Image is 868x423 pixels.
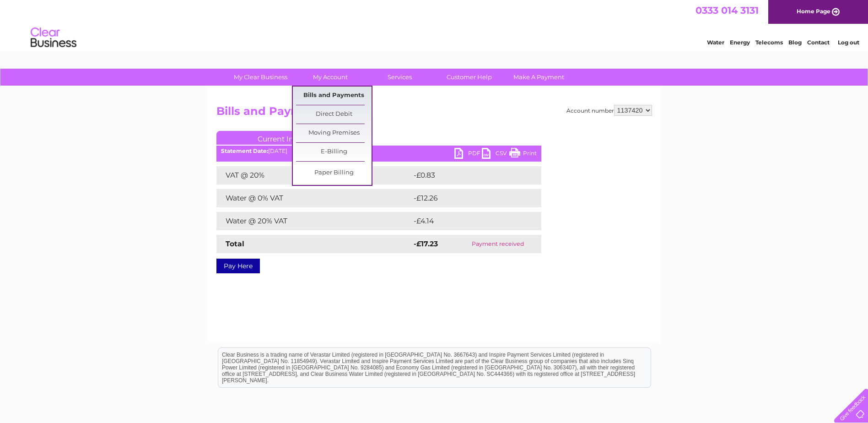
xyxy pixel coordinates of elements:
td: Payment received [455,235,541,253]
h2: Bills and Payments [216,105,652,122]
a: 0333 014 3131 [695,5,759,16]
a: Pay Here [216,259,260,273]
a: Moving Premises [296,124,372,142]
a: Telecoms [755,39,783,46]
div: Account number [566,105,652,116]
a: Water [707,39,724,46]
img: logo.png [30,24,77,52]
a: My Clear Business [223,69,298,86]
a: Energy [730,39,750,46]
td: Water @ 20% VAT [216,212,411,230]
td: VAT @ 20% [216,166,411,184]
a: Direct Debit [296,105,372,124]
a: Current Invoice [216,131,354,145]
a: Make A Payment [501,69,577,86]
a: CSV [482,148,509,161]
a: My Account [292,69,368,86]
td: Water @ 0% VAT [216,189,411,207]
a: Customer Help [431,69,507,86]
b: Statement Date: [221,147,268,154]
a: Bills and Payments [296,87,372,105]
strong: Total [226,239,244,248]
a: PDF [454,148,482,161]
strong: -£17.23 [414,239,438,248]
a: E-Billing [296,143,372,161]
div: Clear Business is a trading name of Verastar Limited (registered in [GEOGRAPHIC_DATA] No. 3667643... [218,5,651,44]
div: [DATE] [216,148,541,154]
a: Contact [807,39,830,46]
a: Log out [838,39,859,46]
td: -£12.26 [411,189,523,207]
td: -£0.83 [411,166,522,184]
td: -£4.14 [411,212,521,230]
a: Print [509,148,537,161]
a: Blog [788,39,802,46]
a: Services [362,69,437,86]
a: Paper Billing [296,164,372,182]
